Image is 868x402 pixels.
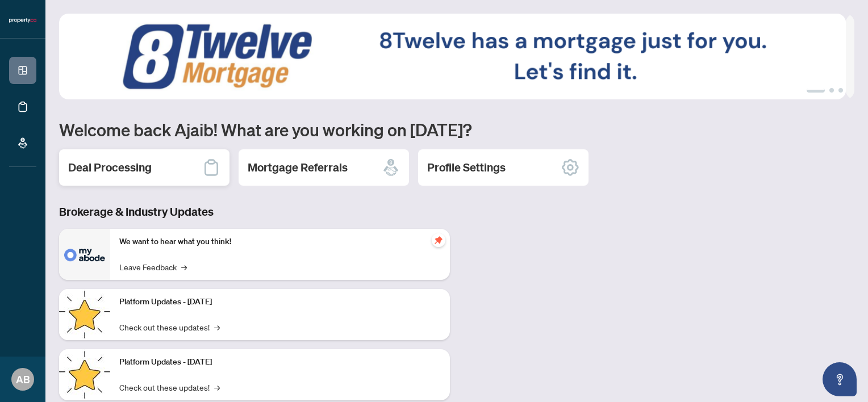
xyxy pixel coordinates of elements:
button: 3 [838,88,843,93]
h3: Brokerage & Industry Updates [59,204,450,220]
span: → [214,381,220,393]
span: → [214,321,220,333]
h2: Deal Processing [68,160,152,175]
p: Platform Updates - [DATE] [119,356,441,368]
img: Slide 0 [59,14,846,99]
span: pushpin [432,233,445,247]
button: 1 [807,88,825,93]
h2: Mortgage Referrals [248,160,348,175]
button: 2 [829,88,834,93]
h2: Profile Settings [427,160,506,175]
p: We want to hear what you think! [119,236,441,248]
h1: Welcome back Ajaib! What are you working on [DATE]? [59,119,854,140]
img: Platform Updates - July 21, 2025 [59,289,110,340]
button: Open asap [823,362,857,396]
a: Check out these updates!→ [119,321,220,333]
span: AB [16,371,30,387]
a: Leave Feedback→ [119,261,187,273]
img: Platform Updates - July 8, 2025 [59,349,110,400]
a: Check out these updates!→ [119,381,220,393]
img: We want to hear what you think! [59,229,110,280]
p: Platform Updates - [DATE] [119,296,441,308]
span: → [181,261,187,273]
img: logo [9,17,36,24]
